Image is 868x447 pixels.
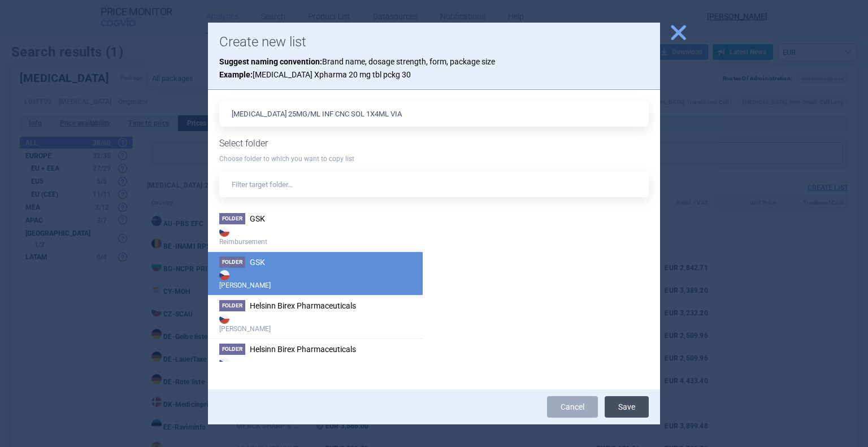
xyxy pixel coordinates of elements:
[219,55,649,81] p: Brand name, dosage strength, form, package size [MEDICAL_DATA] Xpharma 20 mg tbl pckg 30
[219,101,649,127] input: List name
[219,257,245,268] span: Folder
[250,345,356,354] span: Helsinn Birex Pharmaceuticals
[219,355,411,377] strong: Reimbursement
[605,396,649,418] button: Save
[219,138,649,149] h1: Select folder
[250,301,356,310] span: Helsinn Birex Pharmaceuticals
[219,311,411,334] strong: [PERSON_NAME]
[219,268,411,290] strong: [PERSON_NAME]
[219,300,245,311] span: Folder
[219,314,229,324] img: CZ
[219,70,253,79] strong: Example:
[219,154,649,164] p: Choose folder to which you want to copy list
[219,34,649,50] h1: Create new list
[250,214,265,223] span: GSK
[219,57,322,66] strong: Suggest naming convention:
[250,258,265,267] span: GSK
[219,357,229,367] img: CZ
[219,172,649,197] input: Filter target folder…
[219,213,245,224] span: Folder
[219,344,245,355] span: Folder
[219,270,229,280] img: CZ
[219,224,411,247] strong: Reimbursement
[547,396,598,418] a: Cancel
[219,227,229,237] img: CZ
